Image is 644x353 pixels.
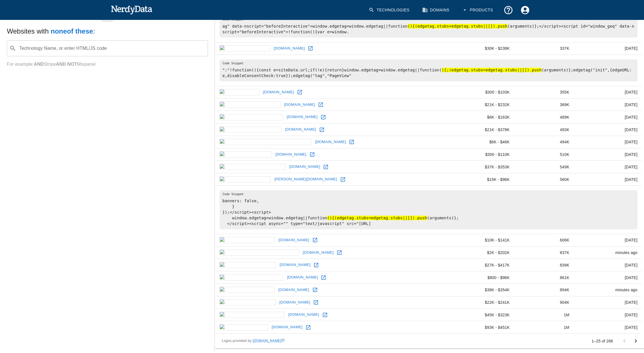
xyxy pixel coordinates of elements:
td: 549K [514,161,574,173]
a: [DOMAIN_NAME] [270,323,304,332]
a: [DOMAIN_NAME] [285,113,319,121]
td: $38K - $354K [451,284,514,296]
td: 337K [514,42,574,55]
img: fourleafrover.com icon [220,127,282,133]
button: Products [458,2,498,18]
a: Domains [419,2,454,18]
pre: ag" data-nscript="beforeInteractive">window.edgetag=window.edgetag||function (arguments)};</scrip... [220,16,637,38]
img: certapet.com icon [220,45,270,51]
a: Technologies [365,2,414,18]
img: mesotheliomasymptoms.com icon [220,139,312,145]
td: 861K [514,271,574,284]
a: [DOMAIN_NAME] [253,339,285,343]
td: $800 - $96K [451,271,514,284]
td: $30K - $238K [451,42,514,55]
td: [DATE] [574,136,642,148]
a: [DOMAIN_NAME] [272,44,306,53]
td: $10K - $141K [451,234,514,246]
span: Logos provided by [222,338,285,344]
img: evenflo.com icon [220,324,268,331]
a: [DOMAIN_NAME] [288,162,322,171]
td: 1M [514,321,574,334]
td: 606K [514,234,574,246]
td: 493K [514,123,574,136]
a: [DOMAIN_NAME] [277,286,311,294]
a: Open mesotheliomasymptoms.com in new window [347,138,356,146]
td: [DATE] [574,259,642,271]
td: $27K - $417K [451,259,514,271]
img: analuisa.com icon [220,176,271,183]
b: AND NOT [56,62,77,67]
td: $6K - $46K [451,136,514,148]
td: [DATE] [574,321,642,334]
td: [DATE] [574,98,642,111]
a: Open certapet.com in new window [306,44,315,53]
img: tubbytodd.com icon [220,287,275,293]
a: [PERSON_NAME][DOMAIN_NAME] [273,175,339,184]
td: [DATE] [574,309,642,321]
td: 489K [514,111,574,123]
a: Open fourleafrover.com in new window [318,125,326,134]
a: Open tubbytodd.com in new window [311,286,319,294]
td: [DATE] [574,271,642,284]
a: [DOMAIN_NAME] [278,261,312,269]
h5: Websites with : [7,27,208,36]
td: $22K - $241K [451,296,514,309]
td: $93K - $451K [451,321,514,334]
a: Open reef.com in new window [295,88,304,96]
td: $2K - $202K [451,246,514,259]
pre: ":"!function(){const e=siteData.url;if(!e){return}window.edgetag=window.edgetag||function( (argum... [220,59,637,81]
td: $45K - $323K [451,309,514,321]
img: reef.com icon [220,89,259,95]
td: 494K [514,136,574,148]
img: dandelionchocolate.com icon [220,249,299,256]
td: 904K [514,296,574,309]
img: tmlewin.co.uk icon [220,151,272,158]
a: Open lioridiamonds.com in new window [319,273,328,282]
td: [DATE] [574,123,642,136]
td: 837K [514,246,574,259]
td: 510K [514,148,574,161]
td: $37K - $353K [451,161,514,173]
a: Open blissworld.com in new window [311,236,319,244]
hl: (){(edgetag.stubs=edgetag.stubs||[]).push [408,24,508,28]
td: 1M [514,309,574,321]
td: minutes ago [574,284,642,296]
td: [DATE] [574,111,642,123]
td: 894K [514,284,574,296]
a: [DOMAIN_NAME] [285,273,319,282]
hl: ){;(edgetag.stubs=edgetag.stubs||[]).push [442,68,542,72]
b: AND [34,62,44,67]
td: 839K [514,259,574,271]
img: cadenlane.com icon [220,262,276,268]
td: [DATE] [574,148,642,161]
img: lioridiamonds.com icon [220,274,284,281]
a: [DOMAIN_NAME] [284,125,318,134]
iframe: Drift Widget Chat Controller [616,313,637,334]
td: [DATE] [574,234,642,246]
a: Open dandelionchocolate.com in new window [335,248,344,257]
td: minutes ago [574,246,642,259]
a: [DOMAIN_NAME] [274,150,308,159]
a: Open analuisa.com in new window [339,175,347,184]
a: Open evenflo.com in new window [304,323,312,332]
hl: (){(edgetag.stubs=edgetag.stubs||[]).push [327,216,427,220]
img: NerdyData.com [111,4,153,15]
img: hoorayheroes.com icon [220,312,285,318]
a: Open alloyapparel.com in new window [316,100,325,109]
a: Open hoorayheroes.com in new window [321,311,329,319]
img: blissworld.com icon [220,237,275,243]
a: Open bossaudio.com in new window [312,298,320,307]
pre: banners: false, } });</script><script> window.edgetag=window.edgetag||function (arguments)}; </sc... [220,190,637,229]
p: For example: Stripe Mixpanel [7,61,208,68]
td: [DATE] [574,42,642,55]
a: Open cadenlane.com in new window [312,261,320,269]
td: [DATE] [574,296,642,309]
img: bossaudio.com icon [220,299,276,305]
td: 369K [514,98,574,111]
b: none of these [51,27,93,35]
img: cycologygear.com icon [220,114,283,120]
td: $300 - $110K [451,148,514,161]
a: [DOMAIN_NAME] [287,310,321,319]
a: [DOMAIN_NAME] [301,248,335,257]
